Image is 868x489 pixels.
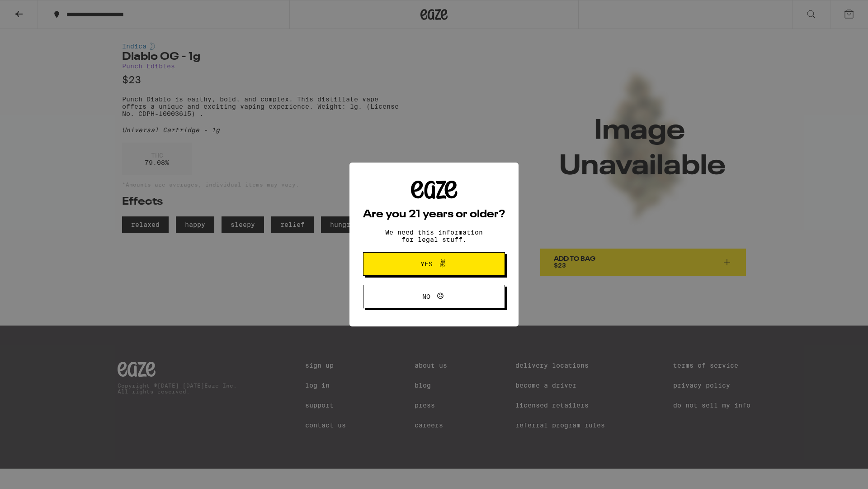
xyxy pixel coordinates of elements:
span: No [422,293,430,300]
span: Yes [420,261,433,267]
p: We need this information for legal stuff. [377,229,491,243]
button: No [363,285,505,308]
button: Yes [363,252,505,276]
h2: Are you 21 years or older? [363,209,505,220]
